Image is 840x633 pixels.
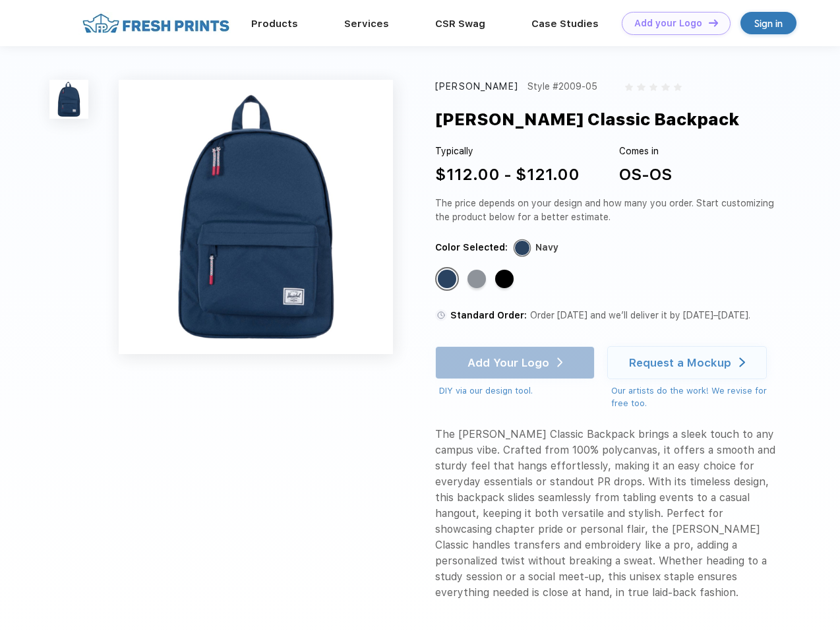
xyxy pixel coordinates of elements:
img: fo%20logo%202.webp [78,12,233,35]
img: DT [709,19,718,26]
div: $112.00 - $121.00 [435,163,580,187]
img: gray_star.svg [625,83,633,91]
img: func=resize&h=100 [49,80,88,119]
img: gray_star.svg [661,83,669,91]
div: Style #2009-05 [527,80,597,94]
div: Color Selected: [435,241,508,255]
div: The [PERSON_NAME] Classic Backpack brings a sleek touch to any campus vibe. Crafted from 100% pol... [435,427,779,601]
img: standard order [435,309,447,321]
div: Black [495,270,514,288]
div: DIY via our design tool. [439,384,595,398]
div: [PERSON_NAME] Classic Backpack [435,107,739,132]
div: Typically [435,144,580,158]
img: gray_star.svg [637,83,645,91]
img: gray_star.svg [649,83,657,91]
a: Products [251,18,298,30]
div: Raven Crosshatch [467,270,486,288]
div: Sign in [754,16,783,31]
div: Our artists do the work! We revise for free too. [611,384,779,410]
div: Request a Mockup [629,356,731,369]
img: white arrow [739,357,745,367]
div: OS-OS [619,163,672,187]
div: Add your Logo [634,18,702,29]
div: Comes in [619,144,672,158]
span: Standard Order: [450,310,527,320]
img: func=resize&h=640 [119,80,393,354]
div: [PERSON_NAME] [435,80,518,94]
img: gray_star.svg [674,83,682,91]
a: Sign in [740,12,796,34]
div: Navy [535,241,558,255]
div: Navy [438,270,456,288]
span: Order [DATE] and we’ll deliver it by [DATE]–[DATE]. [530,310,750,320]
div: The price depends on your design and how many you order. Start customizing the product below for ... [435,196,779,224]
